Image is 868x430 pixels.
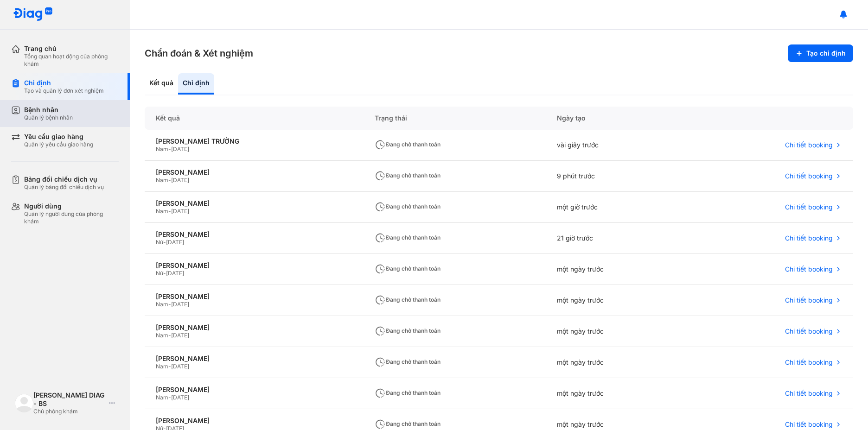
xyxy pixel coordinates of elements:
span: Chi tiết booking [785,358,833,367]
span: [DATE] [171,145,189,152]
span: - [168,208,171,215]
div: vài giây trước [546,130,689,161]
span: - [168,332,171,339]
span: Đang chờ thanh toán [375,389,440,396]
div: Yêu cầu giao hàng [24,133,93,141]
div: 21 giờ trước [546,223,689,254]
div: Người dùng [24,202,119,210]
span: Đang chờ thanh toán [375,172,440,179]
div: [PERSON_NAME] [156,386,352,394]
span: Nam [156,177,168,183]
span: Nam [156,332,168,339]
span: [DATE] [171,363,189,370]
div: Quản lý bệnh nhân [24,114,73,121]
span: [DATE] [171,394,189,401]
div: [PERSON_NAME] [156,354,352,363]
h3: Chẩn đoán & Xét nghiệm [145,47,253,60]
span: Nữ [156,270,163,277]
div: một giờ trước [546,192,689,223]
div: Quản lý người dùng của phòng khám [24,210,119,225]
div: một ngày trước [546,316,689,347]
span: Nam [156,145,168,152]
span: Đang chờ thanh toán [375,234,440,241]
div: 9 phút trước [546,161,689,192]
span: [DATE] [171,208,189,215]
div: Quản lý bảng đối chiếu dịch vụ [24,183,104,191]
div: Chủ phòng khám [33,408,105,415]
div: Bệnh nhân [24,106,73,114]
div: Trang chủ [24,44,119,53]
div: Quản lý yêu cầu giao hàng [24,141,93,148]
span: Nữ [156,239,163,246]
span: Đang chờ thanh toán [375,141,440,148]
span: Đang chờ thanh toán [375,358,440,365]
div: Kết quả [145,73,178,95]
span: [DATE] [171,301,189,308]
span: Nam [156,301,168,308]
button: Tạo chỉ định [788,44,853,62]
span: Nam [156,363,168,370]
span: [DATE] [171,332,189,339]
span: - [163,239,166,246]
span: [DATE] [166,270,184,277]
span: [DATE] [171,177,189,183]
span: Đang chờ thanh toán [375,265,440,272]
span: Nam [156,394,168,401]
span: - [168,177,171,183]
div: [PERSON_NAME] [156,292,352,301]
div: một ngày trước [546,254,689,285]
div: [PERSON_NAME] [156,199,352,208]
div: Kết quả [145,107,364,130]
span: Chi tiết booking [785,389,833,398]
span: Đang chờ thanh toán [375,327,440,334]
div: [PERSON_NAME] [156,261,352,270]
div: Bảng đối chiếu dịch vụ [24,175,104,183]
div: một ngày trước [546,285,689,316]
div: một ngày trước [546,347,689,378]
span: Chi tiết booking [785,234,833,242]
span: - [168,301,171,308]
span: Đang chờ thanh toán [375,420,440,427]
span: Chi tiết booking [785,296,833,304]
span: - [168,363,171,370]
div: [PERSON_NAME] [156,417,352,425]
span: - [168,394,171,401]
span: Nam [156,208,168,215]
span: - [168,145,171,152]
div: Tổng quan hoạt động của phòng khám [24,53,119,68]
div: [PERSON_NAME] [156,323,352,332]
div: một ngày trước [546,378,689,409]
div: Chỉ định [178,73,214,95]
div: [PERSON_NAME] [156,168,352,177]
span: Chi tiết booking [785,420,833,429]
div: Trạng thái [364,107,546,130]
span: [DATE] [166,239,184,246]
div: Chỉ định [24,79,104,87]
span: - [163,270,166,277]
img: logo [13,7,53,22]
span: Chi tiết booking [785,265,833,273]
div: Tạo và quản lý đơn xét nghiệm [24,87,104,95]
div: Ngày tạo [546,107,689,130]
span: Chi tiết booking [785,327,833,335]
div: [PERSON_NAME] DIAG - BS [33,391,105,408]
span: Đang chờ thanh toán [375,203,440,210]
span: Chi tiết booking [785,203,833,211]
span: Đang chờ thanh toán [375,296,440,303]
span: Chi tiết booking [785,141,833,149]
div: [PERSON_NAME] [156,230,352,239]
div: [PERSON_NAME] TRƯỜNG [156,137,352,145]
img: logo [15,394,33,412]
span: Chi tiết booking [785,172,833,180]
